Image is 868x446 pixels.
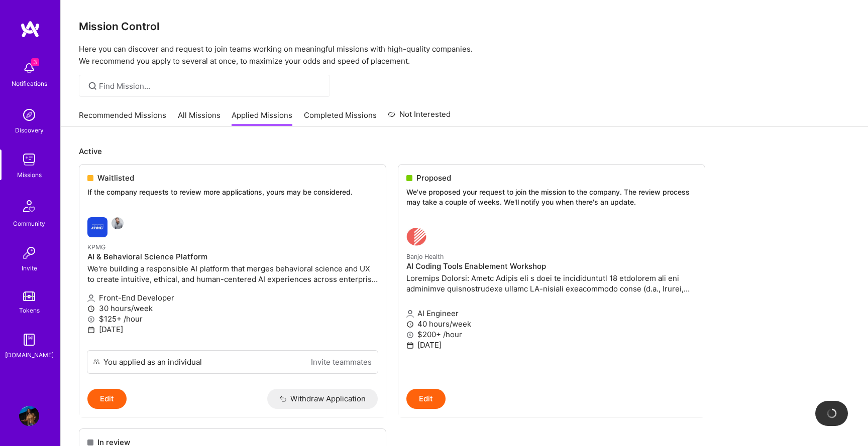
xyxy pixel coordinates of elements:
h3: Mission Control [79,20,850,33]
a: Invite teammates [311,357,372,367]
img: User Avatar [19,406,39,426]
img: logo [20,20,40,38]
p: We're building a responsible AI platform that merges behavioral science and UX to create intuitiv... [87,263,378,284]
a: User Avatar [17,406,42,426]
p: Active [79,146,850,157]
span: Proposed [416,173,451,183]
i: icon SearchGrey [87,80,98,92]
p: AI Engineer [406,308,697,319]
a: Completed Missions [304,110,377,126]
i: icon Applicant [406,310,414,318]
p: Here you can discover and request to join teams working on meaningful missions with high-quality ... [79,43,850,67]
img: loading [826,408,837,419]
i: icon MoneyGray [406,331,414,339]
i: icon Applicant [87,294,95,302]
img: guide book [19,330,39,350]
span: 3 [31,58,39,66]
img: Community [17,194,41,218]
p: 40 hours/week [406,319,697,329]
h4: AI & Behavioral Science Platform [87,252,378,261]
span: Waitlisted [97,173,134,183]
button: Edit [406,389,446,409]
a: KPMG company logoRyan DoddKPMGAI & Behavioral Science PlatformWe're building a responsible AI pla... [79,209,386,350]
a: Banjo Health company logoBanjo HealthAI Coding Tools Enablement WorkshopLoremips Dolorsi: Ametc A... [398,219,705,388]
p: $125+ /hour [87,314,378,324]
p: If the company requests to review more applications, yours may be considered. [87,187,378,197]
p: [DATE] [406,340,697,350]
a: Not Interested [388,108,451,126]
i: icon MoneyGray [87,316,95,323]
img: Banjo Health company logo [406,227,426,247]
img: KPMG company logo [87,217,107,237]
p: Front-End Developer [87,292,378,303]
h4: AI Coding Tools Enablement Workshop [406,262,697,271]
img: Invite [19,243,39,263]
div: Discovery [15,125,44,135]
a: Recommended Missions [79,110,166,126]
div: Missions [17,170,42,180]
div: Community [13,218,45,229]
p: We've proposed your request to join the mission to the company. The review process may take a cou... [406,187,697,207]
i: icon Clock [406,321,414,328]
button: Edit [87,389,127,409]
a: All Missions [178,110,221,126]
p: $200+ /hour [406,329,697,340]
p: Loremips Dolorsi: Ametc Adipis eli s doei te incididuntutl 18 etdolorem ali eni adminimve quisnos... [406,273,697,294]
input: Find Mission... [99,81,322,91]
a: Applied Missions [232,110,292,126]
p: [DATE] [87,324,378,335]
small: KPMG [87,243,105,251]
i: icon Calendar [406,342,414,349]
div: Invite [22,263,37,273]
img: tokens [23,291,35,301]
div: You applied as an individual [103,357,202,367]
div: [DOMAIN_NAME] [5,350,54,360]
img: discovery [19,105,39,125]
img: teamwork [19,150,39,170]
div: Tokens [19,305,40,316]
small: Banjo Health [406,253,444,260]
p: 30 hours/week [87,303,378,314]
img: Ryan Dodd [112,217,124,229]
button: Withdraw Application [267,389,378,409]
div: Notifications [12,78,47,89]
i: icon Calendar [87,326,95,334]
i: icon Clock [87,305,95,313]
img: bell [19,58,39,78]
